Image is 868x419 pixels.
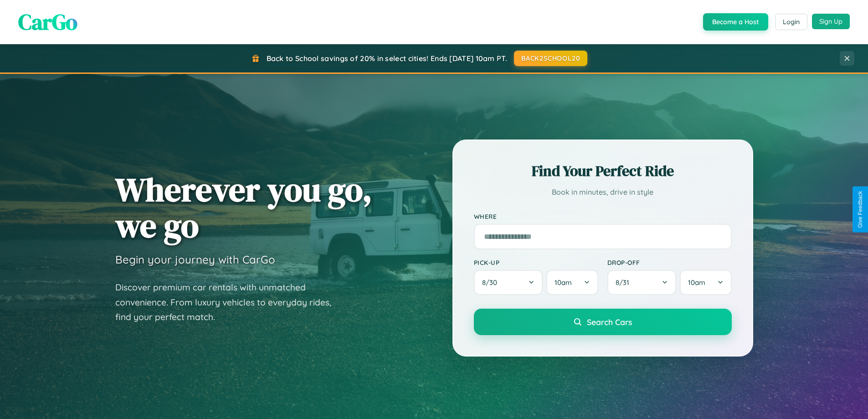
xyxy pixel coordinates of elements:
label: Pick-up [474,259,598,266]
span: 10am [688,278,705,287]
span: CarGo [18,7,77,37]
button: Login [775,14,807,30]
button: 10am [546,270,598,295]
button: 10am [680,270,731,295]
p: Book in minutes, drive in style [474,186,732,199]
span: Back to School savings of 20% in select cities! Ends [DATE] 10am PT. [267,54,507,63]
h1: Wherever you go, we go [115,171,372,243]
button: Become a Host [703,13,768,31]
h3: Begin your journey with CarGo [115,253,275,266]
button: BACK2SCHOOL20 [514,51,587,66]
button: Search Cars [474,309,732,335]
span: 10am [555,278,572,287]
p: Discover premium car rentals with unmatched convenience. From luxury vehicles to everyday rides, ... [115,280,343,325]
button: 8/31 [607,270,677,295]
span: 8 / 31 [616,278,634,287]
button: Sign Up [812,14,850,29]
button: 8/30 [474,270,543,295]
label: Drop-off [607,259,732,266]
h2: Find Your Perfect Ride [474,161,732,181]
div: Give Feedback [857,191,863,228]
span: 8 / 30 [482,278,502,287]
label: Where [474,212,732,220]
span: Search Cars [587,317,632,327]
